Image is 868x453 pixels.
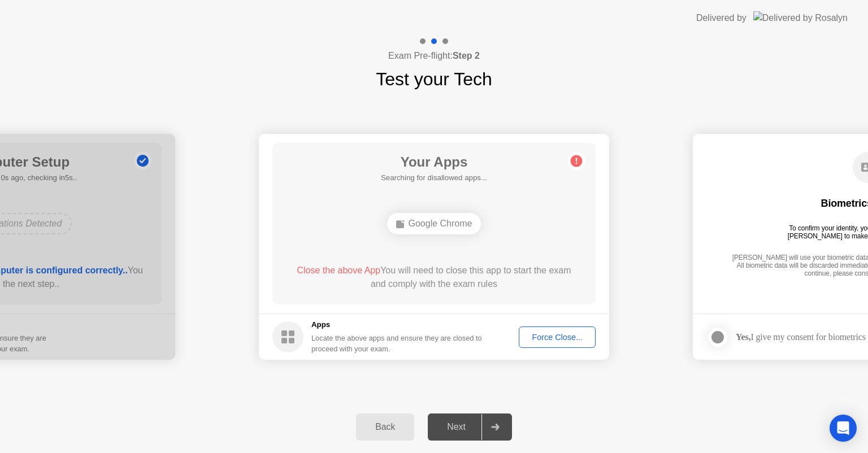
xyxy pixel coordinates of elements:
[753,11,848,24] img: Delivered by Rosalyn
[376,66,492,93] h1: Test your Tech
[289,264,580,291] div: You will need to close this app to start the exam and comply with the exam rules
[387,213,481,234] div: Google Chrome
[311,333,483,354] div: Locate the above apps and ensure they are closed to proceed with your exam.
[696,11,747,25] div: Delivered by
[431,422,481,432] div: Next
[519,326,596,348] button: Force Close...
[359,422,411,432] div: Back
[311,319,483,330] h5: Apps
[736,332,750,342] strong: Yes,
[523,333,592,342] div: Force Close...
[356,413,414,441] button: Back
[453,51,480,60] b: Step 2
[381,152,487,172] h1: Your Apps
[428,413,512,441] button: Next
[830,415,857,442] div: Open Intercom Messenger
[381,172,487,184] h5: Searching for disallowed apps...
[297,265,380,275] span: Close the above App
[388,49,480,63] h4: Exam Pre-flight:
